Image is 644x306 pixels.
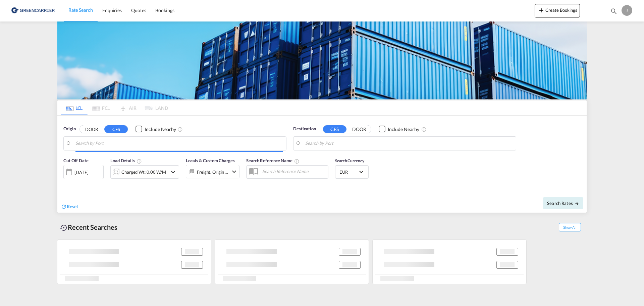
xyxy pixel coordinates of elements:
[63,158,89,163] span: Cut Off Date
[63,165,104,179] div: [DATE]
[110,158,142,163] span: Load Details
[104,125,128,133] button: CFS
[68,7,93,13] span: Rate Search
[57,220,120,235] div: Recent Searches
[610,7,618,17] div: icon-magnify
[131,7,146,13] span: Quotes
[535,4,580,17] button: icon-plus 400-fgCreate Bookings
[575,201,579,206] md-icon: icon-arrow-right
[60,224,68,232] md-icon: icon-backup-restore
[10,3,55,18] img: 176147708aff11ef8735f72d97dca5a8.png
[63,178,68,187] md-datepicker: Select
[57,21,587,99] img: GreenCarrierFCL_LCL.png
[186,165,239,178] div: Freight Origin Destinationicon-chevron-down
[80,125,103,133] button: DOOR
[74,169,88,175] div: [DATE]
[339,169,358,175] span: EUR
[177,127,183,132] md-icon: Unchecked: Ignores neighbouring ports when fetching rates.Checked : Includes neighbouring ports w...
[543,197,583,209] button: Search Ratesicon-arrow-right
[67,204,78,209] span: Reset
[61,100,88,115] md-tab-item: LCL
[121,167,166,177] div: Charged Wt: 0.00 W/M
[197,167,228,177] div: Freight Origin Destination
[559,223,581,231] span: Show All
[136,126,176,133] md-checkbox: Checkbox No Ink
[547,201,579,206] span: Search Rates
[335,158,364,163] span: Search Currency
[293,126,316,132] span: Destination
[61,203,78,211] div: icon-refreshReset
[305,138,513,148] input: Search by Port
[155,7,174,13] span: Bookings
[294,159,300,164] md-icon: Your search will be saved by the below given name
[61,100,168,115] md-pagination-wrapper: Use the left and right arrow keys to navigate between tabs
[421,127,427,132] md-icon: Unchecked: Ignores neighbouring ports when fetching rates.Checked : Includes neighbouring ports w...
[388,126,419,133] div: Include Nearby
[259,166,328,176] input: Search Reference Name
[622,5,632,16] div: J
[75,138,283,148] input: Search by Port
[339,167,365,177] md-select: Select Currency: € EUREuro
[186,158,235,163] span: Locals & Custom Charges
[610,7,618,15] md-icon: icon-magnify
[537,6,545,14] md-icon: icon-plus 400-fg
[169,168,177,176] md-icon: icon-chevron-down
[137,159,142,164] md-icon: Chargeable Weight
[102,7,122,13] span: Enquiries
[230,168,238,176] md-icon: icon-chevron-down
[246,158,300,163] span: Search Reference Name
[379,126,419,133] md-checkbox: Checkbox No Ink
[57,116,587,213] div: Origin DOOR CFS Checkbox No InkUnchecked: Ignores neighbouring ports when fetching rates.Checked ...
[145,126,176,133] div: Include Nearby
[110,165,179,179] div: Charged Wt: 0.00 W/Micon-chevron-down
[63,126,75,132] span: Origin
[61,204,67,210] md-icon: icon-refresh
[347,125,371,133] button: DOOR
[323,125,346,133] button: CFS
